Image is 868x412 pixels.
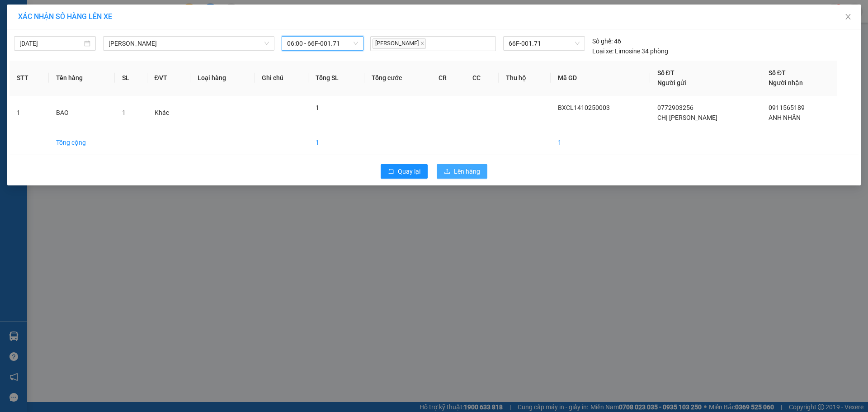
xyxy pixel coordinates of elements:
span: 0911565189 [769,104,805,111]
span: 06:00 - 66F-001.71 [287,37,358,50]
td: 1 [9,95,49,130]
th: CR [431,61,465,95]
th: SL [115,61,147,95]
span: close [844,13,852,20]
button: rollbackQuay lại [381,164,428,179]
span: 1 [316,104,319,111]
span: Số ĐT [769,69,786,76]
span: Người gửi [657,79,686,86]
span: Số ĐT [657,69,675,76]
div: Limosine 34 phòng [592,46,668,56]
span: Cao Lãnh - Hồ Chí Minh [108,37,269,50]
th: CC [465,61,499,95]
button: Close [835,5,861,30]
th: Tên hàng [49,61,115,95]
th: Mã GD [551,61,650,95]
th: Tổng SL [308,61,364,95]
button: uploadLên hàng [437,164,487,179]
span: Quay lại [398,166,420,176]
td: 1 [308,130,364,155]
span: CHỊ [PERSON_NAME] [657,114,717,121]
th: STT [9,61,49,95]
span: Lên hàng [454,166,480,176]
th: Thu hộ [499,61,551,95]
th: ĐVT [147,61,191,95]
span: BXCL1410250003 [558,104,610,111]
td: Khác [147,95,191,130]
span: ANH NHÂN [769,114,801,121]
span: close [420,41,425,46]
td: BAO [49,95,115,130]
td: 1 [551,130,650,155]
span: [PERSON_NAME] [373,38,426,49]
span: down [264,41,269,46]
td: Tổng cộng [49,130,115,155]
span: XÁC NHẬN SỐ HÀNG LÊN XE [18,12,112,21]
th: Tổng cước [364,61,431,95]
span: Số ghế: [592,36,613,46]
span: 0772903256 [657,104,693,111]
th: Loại hàng [190,61,255,95]
span: Người nhận [769,79,803,86]
span: rollback [388,168,394,175]
th: Ghi chú [255,61,308,95]
div: 46 [592,36,621,46]
span: 1 [122,109,126,116]
span: upload [444,168,450,175]
span: Loại xe: [592,46,613,56]
input: 14/10/2025 [19,38,82,48]
span: 66F-001.71 [509,37,579,50]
